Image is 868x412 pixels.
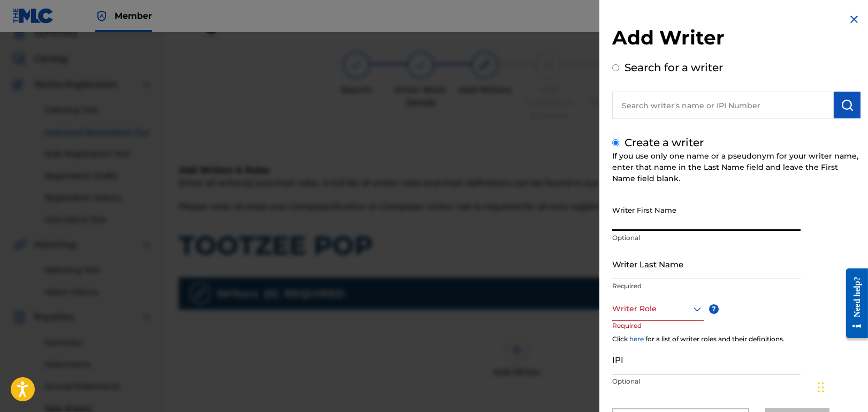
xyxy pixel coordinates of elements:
img: MLC Logo [13,8,54,24]
label: Search for a writer [625,61,723,74]
div: Click for a list of writer roles and their definitions. [612,334,861,344]
a: here [629,335,644,343]
div: Drag [818,371,824,403]
iframe: Resource Center [838,260,868,347]
p: Required [612,281,801,291]
img: Search Works [841,99,854,111]
span: ? [709,304,719,314]
p: Optional [612,377,801,386]
input: Search writer's name or IPI Number [612,92,834,118]
label: Create a writer [625,136,704,149]
iframe: Chat Widget [814,361,868,412]
span: Member [115,10,152,22]
h2: Add Writer [612,26,861,53]
div: If you use only one name or a pseudonym for your writer name, enter that name in the Last Name fi... [612,151,861,184]
p: Required [612,321,653,345]
img: Top Rightsholder [95,10,108,23]
p: Optional [612,233,801,243]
